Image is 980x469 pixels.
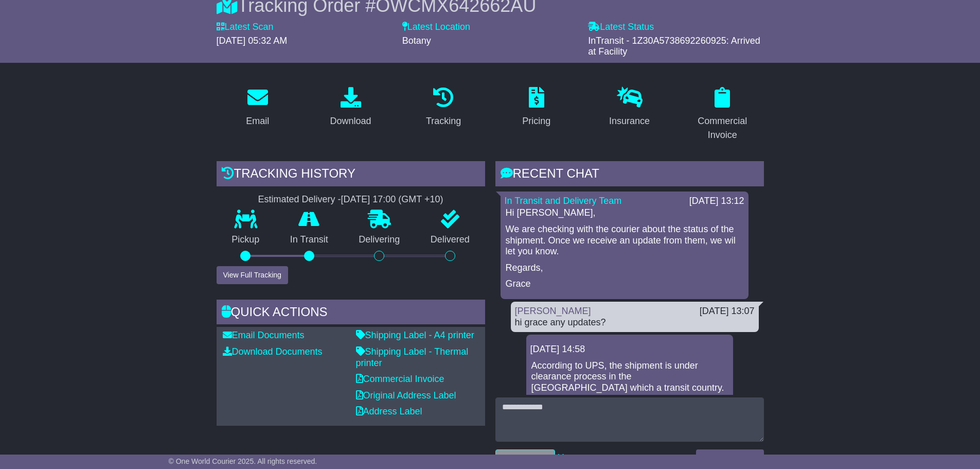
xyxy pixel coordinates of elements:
label: Latest Scan [217,22,274,33]
a: Email [239,83,276,132]
div: Insurance [609,114,650,128]
span: © One World Courier 2025. All rights reserved. [169,457,317,465]
a: Insurance [602,83,656,132]
div: Tracking [426,114,461,128]
a: Tracking [419,83,468,132]
div: [DATE] 14:58 [530,344,729,355]
div: Estimated Delivery - [217,194,485,205]
a: In Transit and Delivery Team [505,196,622,206]
p: Regards, [506,263,743,274]
div: [DATE] 13:07 [700,306,755,317]
a: Download [323,83,378,132]
a: Shipping Label - A4 printer [356,330,474,340]
button: View Full Tracking [217,266,288,284]
p: Grace [506,279,743,290]
p: Delivering [344,234,416,246]
a: Email Documents [223,330,305,340]
a: Pricing [515,83,557,132]
a: [PERSON_NAME] [515,306,591,316]
p: We are checking with the courier about the status of the shipment. Once we receive an update from... [506,224,743,257]
span: Botany [402,36,431,46]
div: Download [330,114,371,128]
p: According to UPS, the shipment is under clearance process in the [GEOGRAPHIC_DATA] which a transi... [531,360,728,438]
span: [DATE] 05:32 AM [217,36,288,46]
label: Latest Location [402,22,470,33]
div: Email [246,114,269,128]
div: Commercial Invoice [688,114,757,142]
label: Latest Status [588,22,654,33]
a: Shipping Label - Thermal printer [356,346,469,368]
a: Original Address Label [356,390,456,401]
div: Quick Actions [217,300,485,327]
p: In Transit [275,234,344,246]
span: InTransit - 1Z30A5738692260925: Arrived at Facility [588,36,760,57]
div: Tracking history [217,161,485,189]
div: Pricing [522,114,550,128]
div: [DATE] 17:00 (GMT +10) [341,194,443,205]
a: Commercial Invoice [681,83,764,146]
a: Address Label [356,406,422,416]
div: hi grace any updates? [515,317,755,328]
div: RECENT CHAT [495,161,764,189]
a: Commercial Invoice [356,374,444,384]
p: Hi [PERSON_NAME], [506,207,743,219]
div: [DATE] 13:12 [689,196,744,207]
a: Download Documents [223,346,323,357]
button: Send a Message [696,449,763,467]
p: Delivered [415,234,485,246]
p: Pickup [217,234,275,246]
